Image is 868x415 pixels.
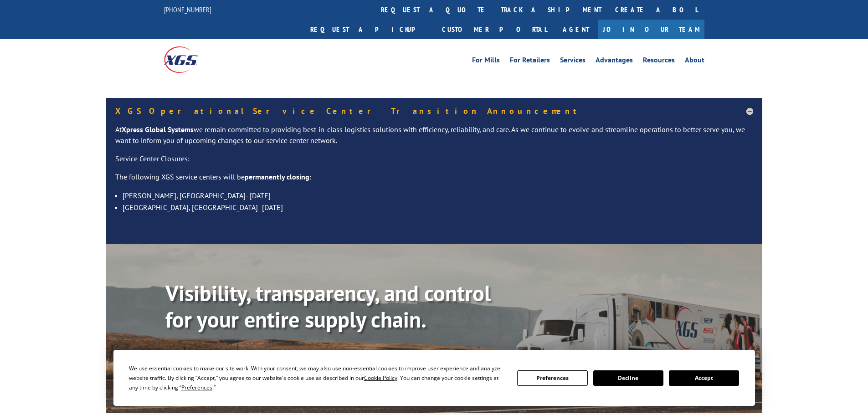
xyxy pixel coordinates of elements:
[510,56,550,67] a: For Retailers
[115,107,753,115] h5: XGS Operational Service Center Transition Announcement
[129,364,506,392] div: We use essential cookies to make our site work. With your consent, we may also use non-essential ...
[123,190,753,201] li: [PERSON_NAME], [GEOGRAPHIC_DATA]- [DATE]
[669,370,739,386] button: Accept
[598,20,704,39] a: Join Our Team
[472,56,500,67] a: For Mills
[643,56,675,67] a: Resources
[123,201,753,213] li: [GEOGRAPHIC_DATA], [GEOGRAPHIC_DATA]- [DATE]
[245,172,309,181] strong: permanently closing
[181,384,212,391] span: Preferences
[164,5,211,14] a: [PHONE_NUMBER]
[303,20,435,39] a: Request a pickup
[560,56,586,67] a: Services
[554,20,598,39] a: Agent
[122,125,194,134] strong: Xpress Global Systems
[364,374,397,382] span: Cookie Policy
[596,56,633,67] a: Advantages
[115,172,753,190] p: The following XGS service centers will be :
[115,154,190,163] u: Service Center Closures:
[115,124,753,154] p: At we remain committed to providing best-in-class logistics solutions with efficiency, reliabilit...
[685,56,704,67] a: About
[165,279,491,333] b: Visibility, transparency, and control for your entire supply chain.
[435,20,554,39] a: Customer Portal
[517,370,587,386] button: Preferences
[113,350,755,406] div: Cookie Consent Prompt
[593,370,663,386] button: Decline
